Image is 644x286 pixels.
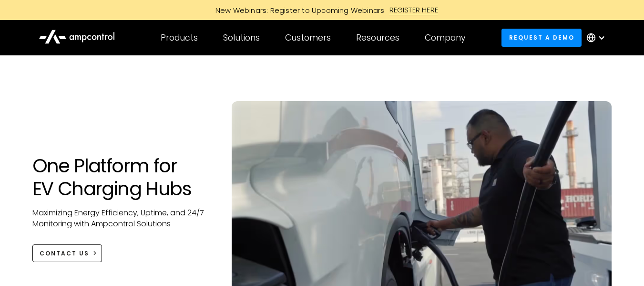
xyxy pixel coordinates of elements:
[32,208,213,229] p: Maximizing Energy Efficiency, Uptime, and 24/7 Monitoring with Ampcontrol Solutions
[285,32,331,43] div: Customers
[161,32,198,43] div: Products
[389,5,439,15] div: REGISTER HERE
[32,244,102,262] a: CONTACT US
[425,32,466,43] div: Company
[32,154,213,200] h1: One Platform for EV Charging Hubs
[223,32,260,43] div: Solutions
[356,32,399,43] div: Resources
[206,5,389,15] div: New Webinars: Register to Upcoming Webinars
[501,29,582,46] a: Request a demo
[108,5,537,15] a: New Webinars: Register to Upcoming WebinarsREGISTER HERE
[40,249,89,258] div: CONTACT US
